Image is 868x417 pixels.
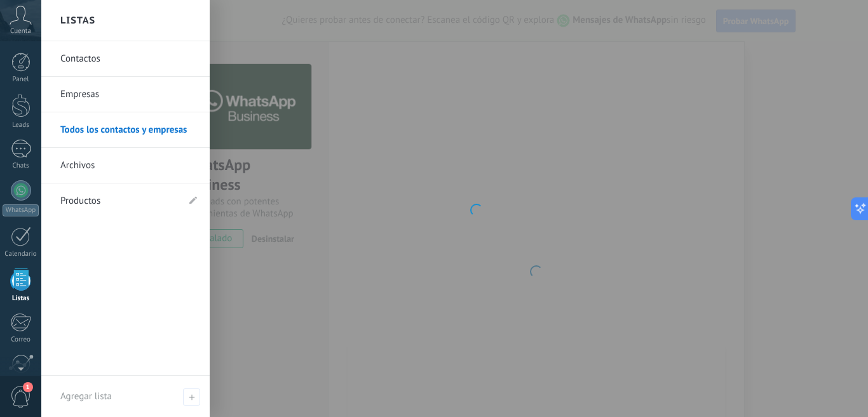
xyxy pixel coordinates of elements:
[60,77,197,112] a: Empresas
[60,390,112,402] span: Agregar lista
[60,41,197,77] a: Contactos
[3,204,39,216] div: WhatsApp
[3,162,39,170] div: Chats
[60,1,95,41] h2: Listas
[3,76,39,84] div: Panel
[3,250,39,258] div: Calendario
[60,148,197,183] a: Archivos
[23,382,33,392] span: 1
[10,27,31,36] span: Cuenta
[60,183,178,219] a: Productos
[183,388,200,406] span: Agregar lista
[60,112,197,148] a: Todos los contactos y empresas
[3,121,39,129] div: Leads
[3,295,39,303] div: Listas
[3,336,39,344] div: Correo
